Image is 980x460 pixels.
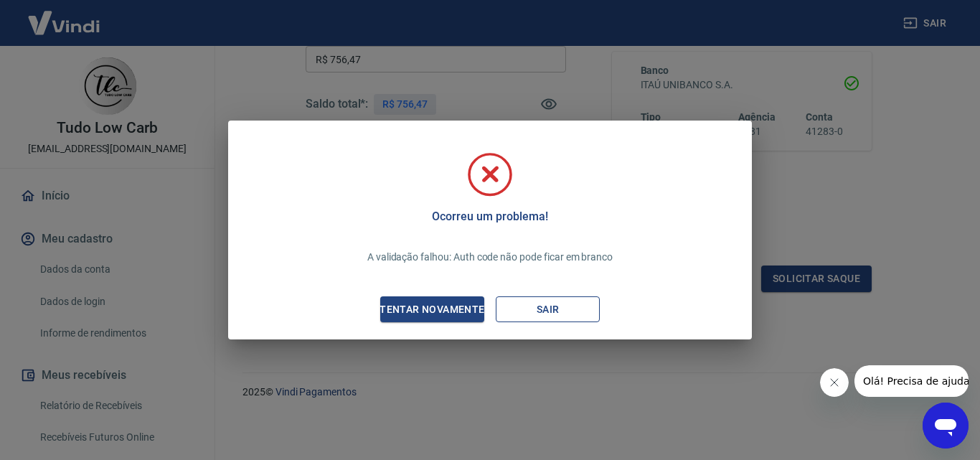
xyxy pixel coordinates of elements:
[923,403,969,449] iframe: Botão para abrir a janela de mensagens
[820,368,849,397] iframe: Fechar mensagem
[496,296,600,323] button: Sair
[367,250,613,265] p: A validação falhou: Auth code não pode ficar em branco
[380,296,484,323] button: Tentar novamente
[362,301,501,319] div: Tentar novamente
[432,210,547,224] h5: Ocorreu um problema!
[854,365,969,397] iframe: Mensagem da empresa
[9,10,121,22] span: Olá! Precisa de ajuda?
